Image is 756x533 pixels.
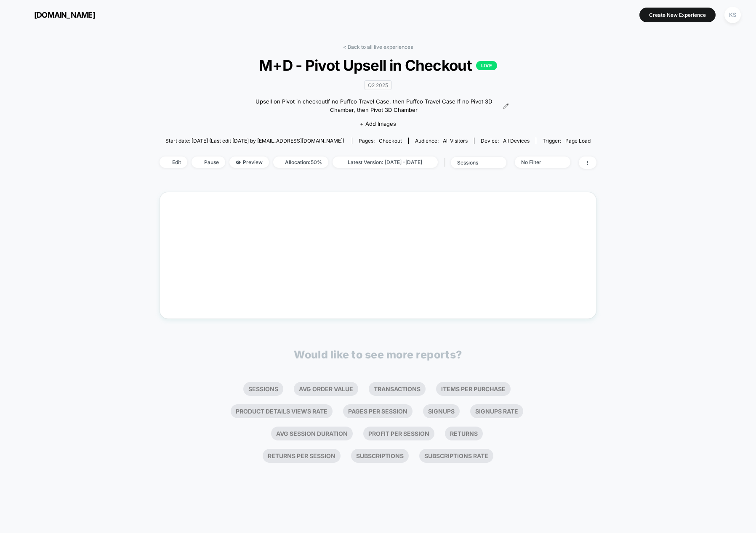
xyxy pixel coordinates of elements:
span: + Add Images [360,120,396,127]
div: No Filter [521,159,555,165]
span: all devices [503,138,530,144]
a: < Back to all live experiences [343,44,413,50]
span: Upsell on Pivot in checkoutIf no Puffco Travel Case, then Puffco Travel Case If no Pivot 3D Chamb... [247,98,501,114]
div: KS [724,7,741,23]
span: Start date: [DATE] (Last edit [DATE] by [EMAIL_ADDRESS][DOMAIN_NAME]) [165,138,344,144]
span: [DOMAIN_NAME] [34,11,95,19]
span: | [442,156,451,169]
span: M+D - Pivot Upsell in Checkout [181,56,575,74]
div: Pages: [359,138,402,144]
p: LIVE [476,61,497,70]
span: Page Load [565,138,591,144]
div: sessions [457,159,491,166]
li: Subscriptions [351,449,409,463]
li: Items Per Purchase [436,382,511,396]
button: Create New Experience [639,8,716,22]
li: Avg Order Value [294,382,358,396]
span: checkout [379,138,402,144]
span: Pause [192,156,225,168]
li: Product Details Views Rate [231,404,333,418]
li: Signups Rate [470,404,523,418]
span: Edit [160,156,187,168]
span: All Visitors [443,138,468,144]
span: Latest Version: [DATE] - [DATE] [333,156,438,168]
li: Avg Session Duration [271,427,353,440]
span: Preview [229,156,269,168]
button: [DOMAIN_NAME] [13,8,98,21]
div: Audience: [415,138,468,144]
button: KS [722,6,743,24]
li: Signups [423,404,460,418]
li: Pages Per Session [343,404,413,418]
li: Profit Per Session [363,427,434,440]
li: Subscriptions Rate [419,449,493,463]
span: Device: [474,138,536,144]
li: Returns [445,427,483,440]
li: Returns Per Session [263,449,341,463]
span: Allocation: 50% [273,156,328,168]
p: Would like to see more reports? [294,348,462,361]
li: Transactions [369,382,426,396]
div: Trigger: [543,138,591,144]
li: Sessions [243,382,283,396]
span: Q2 2025 [364,80,392,90]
